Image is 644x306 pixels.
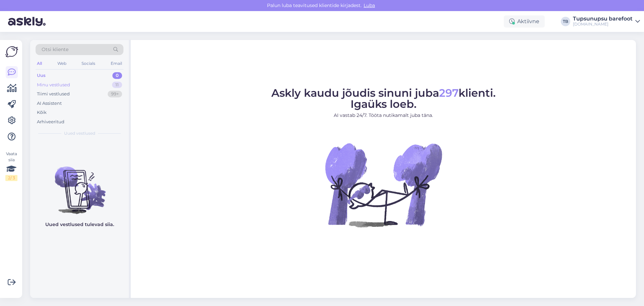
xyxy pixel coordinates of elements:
[37,72,46,79] div: Uus
[112,82,122,88] div: 11
[37,91,70,97] div: Tiimi vestlused
[573,16,633,21] div: Tupsunupsu barefoot
[37,82,70,88] div: Minu vestlused
[573,21,633,27] div: [DOMAIN_NAME]
[45,221,114,228] p: Uued vestlused tulevad siia.
[362,2,377,8] span: Luba
[112,72,122,79] div: 0
[64,130,95,136] span: Uued vestlused
[5,175,17,181] div: 2 / 3
[80,59,97,68] div: Socials
[573,16,640,27] a: Tupsunupsu barefoot[DOMAIN_NAME]
[36,59,43,68] div: All
[56,59,68,68] div: Web
[37,100,62,107] div: AI Assistent
[5,45,18,58] img: Askly Logo
[271,112,496,119] p: AI vastab 24/7. Tööta nutikamalt juba täna.
[504,15,545,28] div: Aktiivne
[323,124,444,245] img: No Chat active
[271,86,496,111] span: Askly kaudu jõudis sinuni juba klienti. Igaüks loeb.
[37,109,47,116] div: Kõik
[439,86,459,99] span: 297
[30,155,129,215] img: No chats
[561,17,570,26] div: TB
[37,119,64,125] div: Arhiveeritud
[109,59,123,68] div: Email
[108,91,122,97] div: 99+
[5,151,17,181] div: Vaata siia
[42,46,68,53] span: Otsi kliente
